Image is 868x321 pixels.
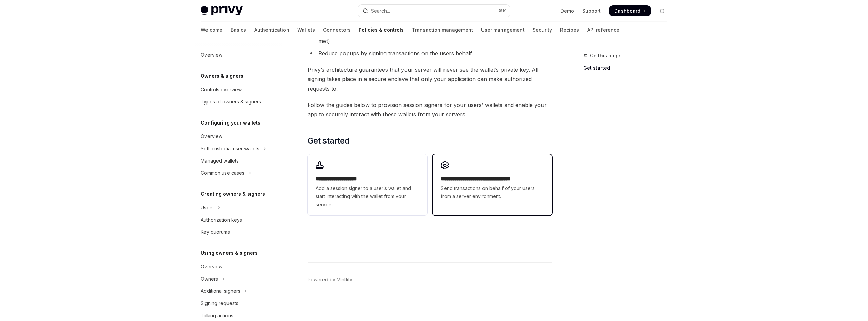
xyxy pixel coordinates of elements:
[499,8,506,14] span: ⌘ K
[587,22,619,38] a: API reference
[201,6,243,16] img: light logo
[195,167,282,179] button: Toggle Common use cases section
[308,100,552,119] span: Follow the guides below to provision session signers for your users’ wallets and enable your app ...
[201,216,242,224] div: Authorization keys
[201,169,244,177] div: Common use cases
[195,285,282,297] button: Toggle Additional signers section
[201,86,242,94] div: Controls overview
[358,5,510,17] button: Open search
[201,228,230,236] div: Key quorums
[308,135,349,146] span: Get started
[195,96,282,108] a: Types of owners & signers
[195,214,282,226] a: Authorization keys
[201,157,239,165] div: Managed wallets
[359,22,404,38] a: Policies & controls
[560,7,574,14] a: Demo
[201,263,222,271] div: Overview
[201,22,222,38] a: Welcome
[614,7,640,14] span: Dashboard
[533,22,552,38] a: Security
[583,62,673,73] a: Get started
[195,226,282,238] a: Key quorums
[195,261,282,273] a: Overview
[560,22,579,38] a: Recipes
[201,204,214,212] div: Users
[323,22,351,38] a: Connectors
[201,72,243,80] h5: Owners & signers
[231,22,246,38] a: Basics
[201,98,261,106] div: Types of owners & signers
[609,5,651,16] a: Dashboard
[582,7,601,14] a: Support
[308,276,352,283] a: Powered by Mintlify
[308,65,552,93] span: Privy’s architecture guarantees that your server will never see the wallet’s private key. All sig...
[201,287,240,295] div: Additional signers
[201,190,265,198] h5: Creating owners & signers
[371,7,390,15] div: Search...
[201,119,260,127] h5: Configuring your wallets
[195,273,282,285] button: Toggle Owners section
[195,49,282,61] a: Overview
[201,311,233,320] div: Taking actions
[195,297,282,309] a: Signing requests
[308,154,427,215] a: **** **** **** *****Add a session signer to a user’s wallet and start interacting with the wallet...
[201,145,259,153] div: Self-custodial user wallets
[297,22,315,38] a: Wallets
[195,83,282,96] a: Controls overview
[656,5,667,16] button: Toggle dark mode
[201,249,258,257] h5: Using owners & signers
[254,22,289,38] a: Authentication
[201,275,218,283] div: Owners
[441,184,544,201] span: Send transactions on behalf of your users from a server environment.
[590,52,620,60] span: On this page
[316,184,419,209] span: Add a session signer to a user’s wallet and start interacting with the wallet from your servers.
[195,202,282,214] button: Toggle Users section
[201,299,238,307] div: Signing requests
[195,143,282,155] button: Toggle Self-custodial user wallets section
[201,51,222,59] div: Overview
[195,130,282,143] a: Overview
[195,155,282,167] a: Managed wallets
[481,22,525,38] a: User management
[308,49,552,58] li: Reduce popups by signing transactions on the users behalf
[201,132,222,140] div: Overview
[412,22,473,38] a: Transaction management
